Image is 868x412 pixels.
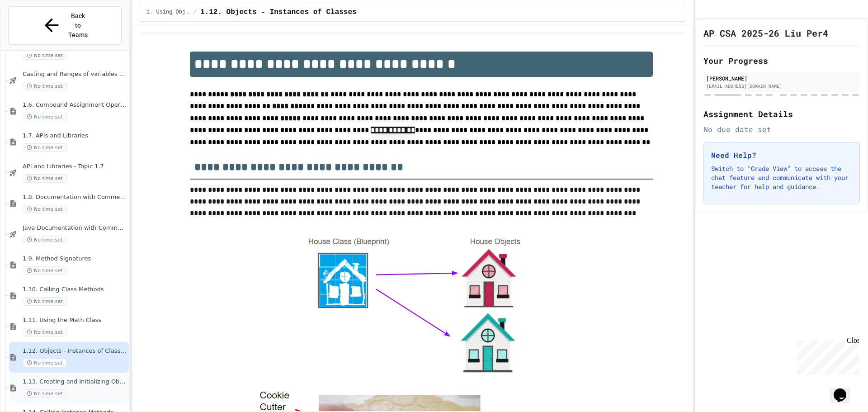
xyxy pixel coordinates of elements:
[23,101,127,109] span: 1.6. Compound Assignment Operators
[23,328,67,336] span: No time set
[23,266,67,275] span: No time set
[23,71,127,78] span: Casting and Ranges of variables - Quiz
[703,108,860,120] h2: Assignment Details
[23,82,67,90] span: No time set
[703,27,828,39] h1: AP CSA 2025-26 Liu Per4
[830,376,859,403] iframe: chat widget
[23,174,67,183] span: No time set
[23,347,127,355] span: 1.12. Objects - Instances of Classes
[23,51,67,60] span: No time set
[706,83,857,90] div: [EMAIL_ADDRESS][DOMAIN_NAME]
[23,113,67,121] span: No time set
[4,4,62,57] div: Chat with us now!Close
[8,6,122,45] button: Back to Teams
[703,124,860,135] div: No due date set
[193,9,197,16] span: /
[703,54,860,67] h2: Your Progress
[23,205,67,213] span: No time set
[711,150,852,161] h3: Need Help?
[23,317,127,324] span: 1.11. Using the Math Class
[67,11,89,40] span: Back to Teams
[200,7,357,18] span: 1.12. Objects - Instances of Classes
[711,164,852,191] p: Switch to "Grade View" to access the chat feature and communicate with your teacher for help and ...
[706,74,857,82] div: [PERSON_NAME]
[23,132,127,140] span: 1.7. APIs and Libraries
[23,255,127,263] span: 1.9. Method Signatures
[23,359,67,367] span: No time set
[793,336,859,375] iframe: chat widget
[146,9,190,16] span: 1. Using Objects and Methods
[23,297,67,306] span: No time set
[23,389,67,398] span: No time set
[23,143,67,152] span: No time set
[23,286,127,294] span: 1.10. Calling Class Methods
[23,236,67,244] span: No time set
[23,224,127,232] span: Java Documentation with Comments - Topic 1.8
[23,194,127,201] span: 1.8. Documentation with Comments and Preconditions
[23,163,127,170] span: API and Libraries - Topic 1.7
[23,378,127,386] span: 1.13. Creating and Initializing Objects: Constructors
